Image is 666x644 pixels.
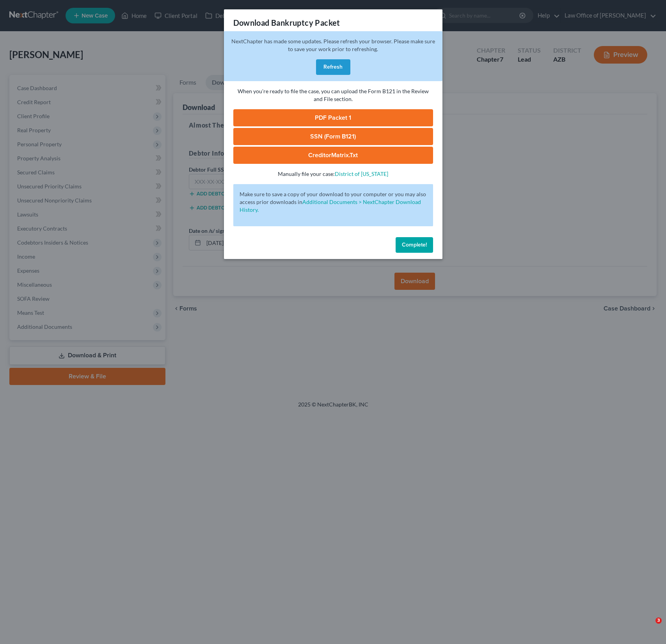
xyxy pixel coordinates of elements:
h3: Download Bankruptcy Packet [233,17,340,28]
button: Refresh [316,59,350,75]
a: PDF Packet 1 [233,109,433,126]
p: When you're ready to file the case, you can upload the Form B121 in the Review and File section. [233,87,433,103]
span: 3 [655,617,662,624]
span: Complete! [402,241,427,248]
p: Manually file your case: [233,170,433,178]
p: Make sure to save a copy of your download to your computer or you may also access prior downloads in [240,190,427,214]
a: CreditorMatrix.txt [233,147,433,164]
span: NextChapter has made some updates. Please refresh your browser. Please make sure to save your wor... [231,38,435,52]
button: Complete! [396,237,433,253]
a: Additional Documents > NextChapter Download History. [240,199,421,213]
a: SSN (Form B121) [233,128,433,145]
a: District of [US_STATE] [335,170,388,177]
iframe: Intercom live chat [639,617,658,636]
